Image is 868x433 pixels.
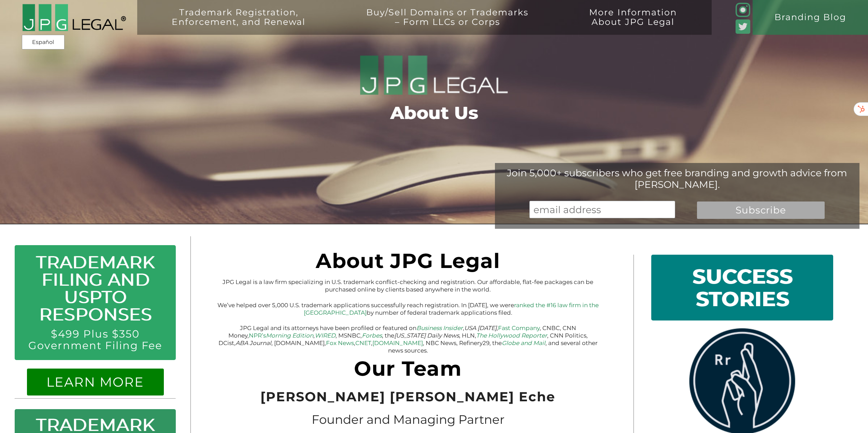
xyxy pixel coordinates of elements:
em: Morning Edition [266,332,313,339]
em: [US_STATE] Daily News [394,332,459,339]
a: More InformationAbout JPG Legal [563,8,703,42]
a: NPR’sMorning Edition [249,332,313,339]
h1: SUCCESS STORIES [660,264,825,312]
img: Twitter_Social_Icon_Rounded_Square_Color-mid-green3-90.png [736,19,750,34]
a: Buy/Sell Domains or Trademarks– Form LLCs or Corps [340,8,555,42]
h1: Our Team [217,362,599,378]
p: JPG Legal and its attorneys have been profiled or featured on , , , CNBC, CNN Money, , , MSNBC, ,... [217,324,599,354]
a: $499 Plus $350 Government Filing Fee [28,327,162,352]
a: Fast Company [498,325,540,331]
p: JPG Legal is a law firm specializing in U.S. trademark conflict-checking and registration. Our af... [217,278,599,293]
span: [PERSON_NAME] [PERSON_NAME] Eche [260,389,555,405]
input: Subscribe [697,201,825,219]
a: ranked the #16 law firm in the [GEOGRAPHIC_DATA] [304,302,599,316]
p: We’ve helped over 5,000 U.S. trademark applications successfully reach registration. In [DATE], w... [217,301,599,316]
a: Español [24,36,62,48]
img: glyph-logo_May2016-green3-90.png [736,3,750,17]
a: WIRED [315,332,336,339]
input: email address [529,201,675,218]
h1: About JPG Legal [217,255,599,270]
a: LEARN MORE [46,374,144,390]
a: Trademark Filing and USPTO Responses [36,252,155,325]
div: Join 5,000+ subscribers who get free branding and growth advice from [PERSON_NAME]. [495,167,859,190]
img: 2016-logo-black-letters-3-r.png [22,3,126,32]
span: Founder and Managing Partner [312,412,504,427]
a: [DOMAIN_NAME] [372,340,423,346]
em: USA [DATE] [464,325,497,331]
a: Business Insider [416,325,463,331]
a: Trademark Registration,Enforcement, and Renewal [146,8,331,42]
a: Forbes [362,332,382,339]
a: CNET [355,340,371,346]
a: Globe and Mail [502,340,545,346]
a: The Hollywood Reporter [476,332,547,339]
em: ABA Journal [236,340,271,346]
a: Fox News [326,340,354,346]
